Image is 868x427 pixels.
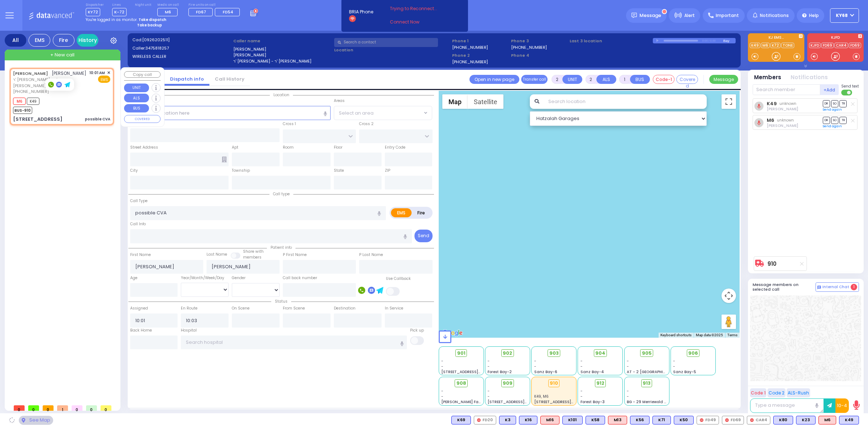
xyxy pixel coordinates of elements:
span: Message [639,12,661,19]
label: [PHONE_NUMBER] [511,44,547,50]
div: ALS [608,416,627,424]
div: BLS [839,416,859,424]
span: - [580,358,583,364]
span: 909 [503,380,512,387]
button: Members [754,73,781,82]
label: Last 3 location [570,38,652,44]
span: TR [839,117,847,124]
div: BLS [674,416,694,424]
label: City [130,168,138,174]
label: KJ EMS... [748,36,804,41]
input: Search location here [130,106,331,120]
input: Search a contact [334,38,438,47]
span: ר' [PERSON_NAME] - ר' [PERSON_NAME] [13,77,87,89]
span: 912 [596,380,604,387]
span: SO [831,100,838,107]
button: Drag Pegman onto the map to open Street View [722,315,736,329]
label: Room [283,145,294,150]
button: ALS [124,94,149,102]
span: KY72 [86,8,100,16]
div: ALS KJ [818,416,836,424]
div: K16 [519,416,537,424]
label: Street Address [130,145,158,150]
button: Code-1 [653,75,675,84]
a: K49 [750,43,760,48]
button: Copy call [124,71,161,78]
div: All [5,34,26,47]
div: M16 [540,416,559,424]
span: M6 [165,9,171,15]
a: M6 [761,43,770,48]
button: Show street map [442,94,468,109]
span: + New call [50,51,75,59]
div: FD49 [697,416,719,424]
span: ky68 [836,12,848,19]
span: - [534,364,536,369]
img: Logo [29,11,77,20]
a: Send again [823,124,842,128]
span: 0 [43,405,54,411]
div: Bay [723,38,736,43]
span: [0926202511] [142,37,170,43]
label: Cad: [132,37,231,43]
span: K49, M6 [534,394,549,399]
a: [PERSON_NAME] [13,71,48,76]
label: Areas [334,98,345,104]
label: Call Info [130,221,146,227]
span: DR [823,100,830,107]
button: UNIT [124,84,149,92]
label: Call back number [283,275,317,281]
label: From Scene [283,306,305,311]
label: EMS [391,208,412,217]
label: Apt [232,145,238,150]
span: - [441,358,443,364]
button: COVERED [124,115,161,123]
span: Phone 3 [511,38,567,44]
span: unknown [779,101,796,106]
button: Map camera controls [722,289,736,303]
label: State [334,168,344,174]
button: ALS-Rush [787,388,810,397]
a: 910 [767,261,776,266]
strong: Take backup [137,22,162,28]
span: members [243,255,261,260]
a: Send again [823,107,842,112]
span: Sanz Bay-4 [580,369,604,375]
label: ר' [PERSON_NAME] - ר' [PERSON_NAME] [233,58,332,64]
span: Send text [841,84,859,89]
a: Call History [209,76,250,82]
div: ALS [540,416,559,424]
img: red-radio-icon.svg [477,418,481,422]
label: Floor [334,145,342,150]
span: K49 [27,98,39,105]
label: Township [232,168,250,174]
label: Gender [232,275,246,281]
button: Toggle fullscreen view [722,94,736,109]
span: AT - 2 [GEOGRAPHIC_DATA] [627,369,680,375]
label: En Route [181,306,197,311]
span: [PERSON_NAME] [52,70,86,76]
span: Help [809,12,819,19]
span: BUS-910 [13,107,32,114]
button: ALS [596,75,616,84]
button: Covered [676,75,698,84]
a: M6 [767,118,774,123]
a: TONE [781,43,794,48]
span: 903 [549,350,559,357]
span: - [673,358,675,364]
span: Location [270,92,293,98]
label: Last Name [207,252,227,257]
span: BRIA Phone [349,9,373,15]
span: EMS [98,76,110,83]
span: - [580,388,583,394]
label: WIRELESS CALLER [132,54,231,60]
div: BLS [562,416,583,424]
label: [PERSON_NAME] [233,46,332,52]
div: [STREET_ADDRESS] [13,116,63,123]
div: K3 [499,416,516,424]
label: Fire [411,208,431,217]
label: Location [334,47,450,53]
span: 0 [86,405,97,411]
label: KJFD [807,36,864,41]
div: K49 [839,416,859,424]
